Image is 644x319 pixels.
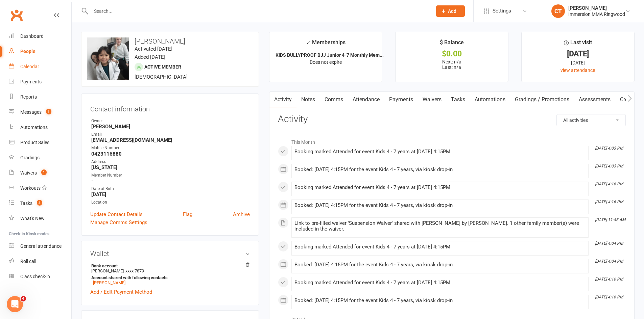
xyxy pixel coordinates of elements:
[46,109,51,114] span: 1
[470,92,510,107] a: Automations
[90,218,147,227] a: Manage Comms Settings
[294,262,586,268] div: Booked: [DATE] 4:15PM for the event Kids 4 - 7 years, via kiosk drop-in
[9,44,71,59] a: People
[595,259,623,264] i: [DATE] 4:04 PM
[528,50,628,57] div: [DATE]
[278,114,626,125] h3: Activity
[93,280,125,285] a: [PERSON_NAME]
[20,259,36,264] div: Roll call
[9,165,71,181] a: Waivers 1
[595,182,623,186] i: [DATE] 4:16 PM
[560,68,595,73] a: view attendance
[20,49,35,54] div: People
[9,74,71,89] a: Payments
[568,5,625,11] div: [PERSON_NAME]
[9,29,71,44] a: Dashboard
[595,146,623,151] i: [DATE] 4:03 PM
[574,92,615,107] a: Assessments
[135,46,172,52] time: Activated [DATE]
[320,92,348,107] a: Comms
[91,145,250,151] div: Mobile Number
[294,203,586,208] div: Booked: [DATE] 4:15PM for the event Kids 4 - 7 years, via kiosk drop-in
[9,150,71,165] a: Gradings
[9,196,71,211] a: Tasks 3
[91,159,250,165] div: Address
[90,288,152,296] a: Add / Edit Payment Method
[595,217,625,222] i: [DATE] 11:45 AM
[564,38,592,50] div: Last visit
[9,211,71,226] a: What's New
[9,269,71,284] a: Class kiosk mode
[233,210,250,218] a: Archive
[9,105,71,120] a: Messages 1
[90,210,143,218] a: Update Contact Details
[135,74,188,80] span: [DEMOGRAPHIC_DATA]
[20,64,39,69] div: Calendar
[294,185,586,190] div: Booking marked Attended for event Kids 4 - 7 years at [DATE] 4:15PM
[294,244,586,250] div: Booking marked Attended for event Kids 4 - 7 years at [DATE] 4:15PM
[89,6,427,16] input: Search...
[20,201,32,206] div: Tasks
[91,172,250,179] div: Member Number
[278,135,626,146] li: This Month
[20,185,41,191] div: Workouts
[144,64,181,70] span: Active member
[9,239,71,254] a: General attendance kiosk mode
[20,170,37,176] div: Waivers
[440,38,464,50] div: $ Balance
[20,94,37,100] div: Reports
[90,250,250,257] h3: Wallet
[87,37,253,45] h3: [PERSON_NAME]
[294,167,586,172] div: Booked: [DATE] 4:15PM for the event Kids 4 - 7 years, via kiosk drop-in
[306,39,310,46] i: ✓
[37,200,42,206] span: 3
[91,186,250,192] div: Date of Birth
[41,169,47,175] span: 1
[306,38,345,51] div: Memberships
[20,79,42,84] div: Payments
[91,151,250,157] strong: 0423116880
[402,50,502,57] div: $0.00
[91,137,250,143] strong: [EMAIL_ADDRESS][DOMAIN_NAME]
[91,275,246,280] strong: Account shared with following contacts
[384,92,418,107] a: Payments
[7,296,23,312] iframe: Intercom live chat
[20,140,49,145] div: Product Sales
[436,5,465,17] button: Add
[402,59,502,70] p: Next: n/a Last: n/a
[276,52,384,58] strong: KIDS BULLYPROOF BJJ Junior 4-7 Monthly Mem...
[9,181,71,196] a: Workouts
[595,295,623,299] i: [DATE] 4:16 PM
[510,92,574,107] a: Gradings / Promotions
[91,164,250,170] strong: [US_STATE]
[296,92,320,107] a: Notes
[294,149,586,155] div: Booking marked Attended for event Kids 4 - 7 years at [DATE] 4:15PM
[9,254,71,269] a: Roll call
[20,125,48,130] div: Automations
[595,200,623,204] i: [DATE] 4:16 PM
[294,220,586,232] div: Link to pre-filled waiver 'Suspension Waiver' shared with [PERSON_NAME] by [PERSON_NAME]. 1 other...
[91,178,250,184] strong: -
[595,241,623,246] i: [DATE] 4:04 PM
[446,92,470,107] a: Tasks
[91,118,250,124] div: Owner
[310,59,342,65] span: Does not expire
[9,135,71,150] a: Product Sales
[21,296,26,301] span: 4
[595,164,623,168] i: [DATE] 4:03 PM
[91,199,250,206] div: Location
[20,33,44,39] div: Dashboard
[418,92,446,107] a: Waivers
[448,8,456,14] span: Add
[183,210,192,218] a: Flag
[20,216,45,221] div: What's New
[91,263,246,268] strong: Bank account
[551,4,565,18] div: CT
[595,277,623,282] i: [DATE] 4:16 PM
[8,7,25,24] a: Clubworx
[125,268,144,273] span: xxxx 7879
[91,191,250,197] strong: [DATE]
[568,11,625,17] div: Immersion MMA Ringwood
[20,109,42,115] div: Messages
[348,92,384,107] a: Attendance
